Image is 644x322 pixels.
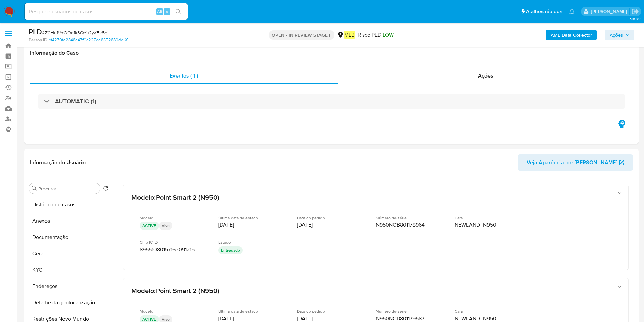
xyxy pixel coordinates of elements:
p: juliane.miranda@mercadolivre.com [591,8,629,15]
span: Atalhos rápidos [526,8,562,15]
button: Detalhe da geolocalização [26,294,111,311]
span: LOW [383,31,394,39]
h3: AUTOMATIC (1) [55,98,96,105]
button: Retornar ao pedido padrão [103,186,108,193]
span: Risco PLD: [358,31,394,39]
button: Veja Aparência por [PERSON_NAME] [518,154,633,171]
a: bf4270fe2848e47f6c227ee8352889de [49,37,128,43]
em: MLB [344,31,355,39]
button: Histórico de casos [26,197,111,213]
h1: Informação do Usuário [30,159,86,166]
button: Geral [26,245,111,262]
button: Procurar [32,186,37,191]
b: Person ID [29,37,47,43]
button: search-icon [171,7,185,16]
span: # Z0Hu1VnOOg1k3QYu2yXEz5gj [42,29,108,36]
span: s [166,8,168,15]
button: KYC [26,262,111,278]
span: Veja Aparência por [PERSON_NAME] [527,154,617,171]
span: Alt [157,8,162,15]
a: Sair [632,8,639,15]
input: Pesquise usuários ou casos... [25,7,188,16]
span: Ações [478,72,493,80]
p: OPEN - IN REVIEW STAGE II [269,30,334,40]
button: AML Data Collector [546,30,597,40]
div: AUTOMATIC (1) [38,94,625,109]
button: Endereços [26,278,111,294]
b: PLD [29,26,42,37]
span: Ações [610,30,623,40]
button: Ações [605,30,634,40]
button: Anexos [26,213,111,229]
span: Eventos ( 1 ) [170,72,198,80]
h1: Informação do Caso [30,50,633,56]
input: Procurar [38,186,97,192]
a: Notificações [569,9,575,14]
button: Documentação [26,229,111,245]
b: AML Data Collector [551,30,592,40]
